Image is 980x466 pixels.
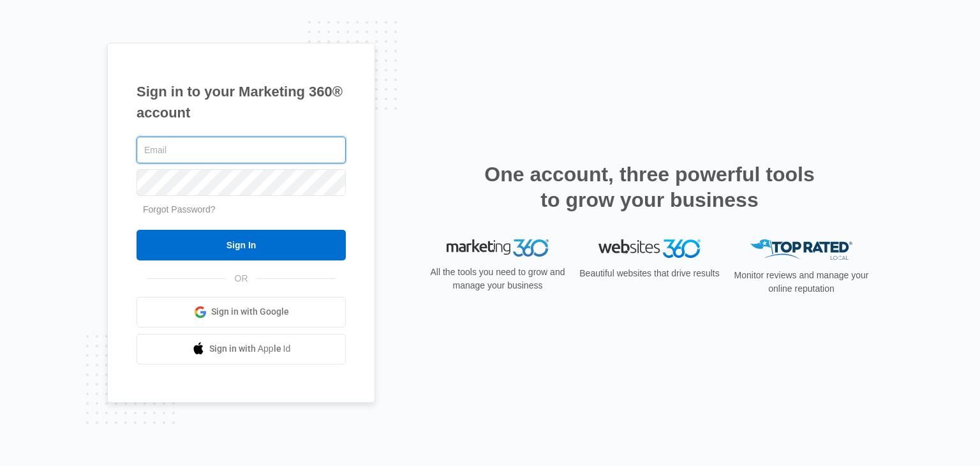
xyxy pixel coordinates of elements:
[226,272,257,285] span: OR
[209,342,291,356] span: Sign in with Apple Id
[578,267,721,280] p: Beautiful websites that drive results
[480,162,819,213] h2: One account, three powerful tools to grow your business
[750,239,852,260] img: Top Rated Local
[137,81,346,123] h1: Sign in to your Marketing 360® account
[137,230,346,260] input: Sign In
[143,204,216,214] a: Forgot Password?
[137,297,346,327] a: Sign in with Google
[598,239,701,258] img: Websites 360
[137,137,346,163] input: Email
[730,269,873,296] p: Monitor reviews and manage your online reputation
[426,266,569,292] p: All the tools you need to grow and manage your business
[447,239,549,257] img: Marketing 360
[211,305,289,319] span: Sign in with Google
[137,334,346,365] a: Sign in with Apple Id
